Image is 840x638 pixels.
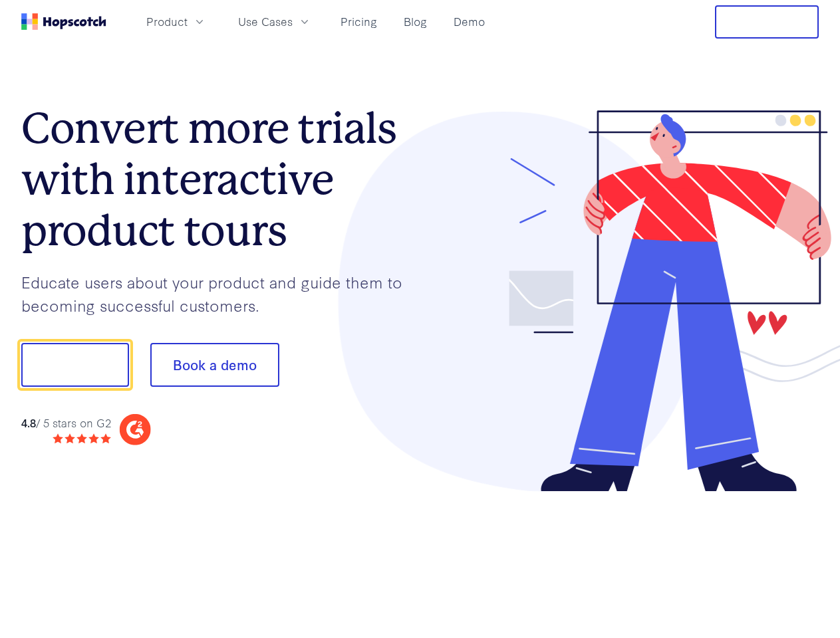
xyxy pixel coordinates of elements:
a: Home [21,13,106,30]
button: Free Trial [715,5,819,39]
a: Blog [398,11,432,33]
h1: Convert more trials with interactive product tours [21,103,420,256]
button: Use Cases [230,11,319,33]
span: Product [146,13,188,30]
a: Pricing [335,11,382,33]
button: Show me! [21,343,129,387]
strong: 4.8 [21,415,36,430]
a: Demo [448,11,490,33]
span: Use Cases [238,13,293,30]
button: Product [138,11,214,33]
p: Educate users about your product and guide them to becoming successful customers. [21,270,420,316]
div: / 5 stars on G2 [21,415,111,431]
button: Book a demo [150,343,279,387]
